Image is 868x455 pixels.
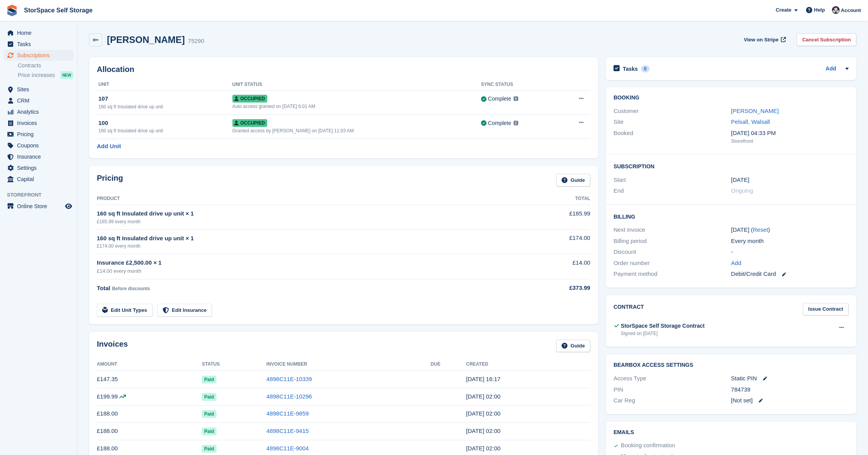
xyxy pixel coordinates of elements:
div: Insurance £2,500.00 × 1 [97,258,514,267]
div: Static PIN [731,374,849,383]
span: Storefront [7,191,77,199]
a: menu [4,151,73,162]
span: Paid [202,393,216,401]
a: Contracts [18,62,73,69]
div: £14.00 every month [97,267,514,275]
div: Signed on [DATE] [621,330,705,337]
th: Amount [97,358,202,371]
a: 4898C11E-10296 [266,393,312,400]
a: 4898C11E-9415 [266,428,309,434]
div: Start [614,176,731,185]
div: Granted access by [PERSON_NAME] on [DATE] 11:03 AM [232,127,481,134]
a: menu [4,174,73,185]
a: menu [4,140,73,151]
a: [PERSON_NAME] [731,108,779,114]
span: Coupons [17,140,64,151]
img: icon-info-grey-7440780725fd019a000dd9b08b2336e03edf1995a4989e88bcd33f0948082b44.svg [514,96,518,101]
img: stora-icon-8386f47178a22dfd0bd8f6a31ec36ba5ce8667c1dd55bd0f319d3a0aa187defe.svg [6,5,18,16]
h2: Tasks [623,65,638,72]
time: 2025-06-07 01:00:18 UTC [466,445,500,452]
div: Auto access granted on [DATE] 6:01 AM [232,103,481,110]
span: Capital [17,174,64,185]
span: Before discounts [112,286,150,291]
img: icon-info-grey-7440780725fd019a000dd9b08b2336e03edf1995a4989e88bcd33f0948082b44.svg [514,121,518,125]
span: Tasks [17,39,64,50]
time: 2025-08-07 01:00:21 UTC [466,410,500,417]
span: Invoices [17,118,64,128]
span: Create [776,6,791,14]
div: Every month [731,237,849,246]
td: £147.35 [97,371,202,388]
div: [DATE] ( ) [731,226,849,234]
span: Ongoing [731,187,753,194]
div: Car Reg [614,396,731,405]
a: menu [4,106,73,117]
a: Add Unit [97,142,121,151]
h2: Subscription [614,162,849,170]
span: Total [97,285,110,291]
div: Next invoice [614,226,731,234]
span: CRM [17,95,64,106]
a: Add [731,259,742,268]
a: menu [4,162,73,173]
h2: [PERSON_NAME] [107,34,185,45]
div: Payment method [614,270,731,279]
div: Customer [614,107,731,116]
div: Billing period [614,237,731,246]
div: Storefront [731,137,849,145]
td: £188.00 [97,422,202,440]
div: StorSpace Self Storage Contract [621,322,705,330]
span: Paid [202,445,216,453]
a: menu [4,39,73,50]
h2: Contract [614,303,644,316]
img: Ross Hadlington [832,6,840,14]
a: menu [4,129,73,140]
div: - [731,248,849,257]
div: Order number [614,259,731,268]
div: NEW [60,71,73,79]
div: 160 sq ft Insulated drive up unit [98,103,232,110]
span: Help [814,6,825,14]
th: Product [97,193,514,205]
span: Price increases [18,72,55,79]
div: £174.00 every month [97,243,514,250]
a: Issue Contract [803,303,849,316]
span: Online Store [17,201,64,212]
th: Due [431,358,466,371]
div: £185.99 every month [97,218,514,225]
span: Occupied [232,95,267,103]
span: Subscriptions [17,50,64,61]
td: £199.99 [97,388,202,405]
a: menu [4,95,73,106]
div: Booked [614,129,731,145]
div: Debit/Credit Card [731,270,849,279]
a: menu [4,84,73,95]
div: 0 [641,65,650,72]
a: Guide [556,174,590,186]
a: Pelsall, Walsall [731,118,770,125]
time: 2025-09-11 15:17:37 UTC [466,376,500,382]
span: View on Stripe [744,36,779,44]
a: Price increases NEW [18,71,73,79]
div: 784739 [731,385,849,394]
span: Paid [202,410,216,418]
h2: Invoices [97,340,128,352]
time: 2025-03-07 01:00:00 UTC [731,176,749,185]
time: 2025-07-07 01:00:45 UTC [466,428,500,434]
td: £188.00 [97,405,202,422]
a: menu [4,27,73,38]
a: Cancel Subscription [797,33,856,46]
h2: Billing [614,212,849,220]
span: Account [841,7,861,14]
a: 4898C11E-9859 [266,410,309,417]
th: Sync Status [481,79,557,91]
a: Guide [556,340,590,352]
div: £373.99 [514,284,590,292]
div: 160 sq ft Insulated drive up unit × 1 [97,234,514,243]
th: Created [466,358,590,371]
h2: BearBox Access Settings [614,362,849,368]
th: Status [202,358,266,371]
div: Complete [488,119,511,127]
h2: Booking [614,95,849,101]
th: Total [514,193,590,205]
